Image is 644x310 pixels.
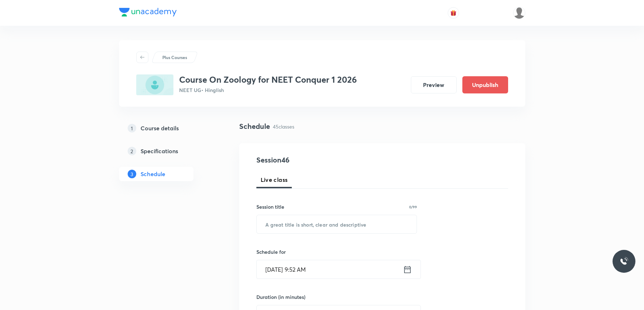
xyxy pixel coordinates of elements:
[141,170,165,178] h5: Schedule
[620,257,628,266] img: ttu
[119,121,216,135] a: 1Course details
[450,10,457,16] img: avatar
[128,147,136,155] p: 2
[256,155,387,165] h4: Session 46
[513,7,525,19] img: Shubham K Singh
[141,147,178,155] h5: Specifications
[119,144,216,158] a: 2Specifications
[411,76,457,93] button: Preview
[162,54,187,60] p: Plus Courses
[462,76,508,93] button: Unpublish
[273,123,294,130] p: 45 classes
[128,170,136,178] p: 3
[257,215,417,233] input: A great title is short, clear and descriptive
[119,8,177,16] img: Company Logo
[239,121,270,132] h4: Schedule
[179,74,357,85] h3: Course On Zoology for NEET Conquer 1 2026
[261,175,288,184] span: Live class
[136,74,173,95] img: F5466DD1-E5F4-4965-8973-F4763FD6F327_plus.png
[448,7,459,19] button: avatar
[256,248,417,256] h6: Schedule for
[256,203,284,210] h6: Session title
[409,205,417,209] p: 0/99
[256,293,305,301] h6: Duration (in minutes)
[128,124,136,132] p: 1
[179,86,357,94] p: NEET UG • Hinglish
[141,124,179,132] h5: Course details
[119,8,177,18] a: Company Logo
